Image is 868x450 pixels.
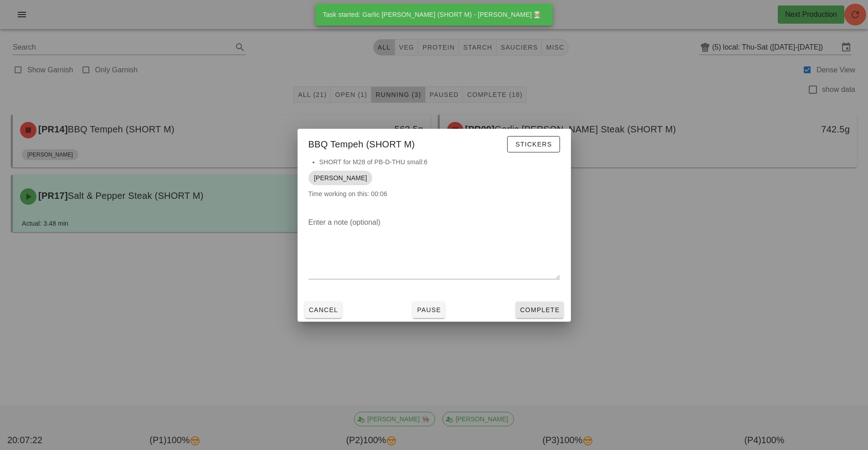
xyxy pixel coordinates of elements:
[308,306,339,313] span: Cancel
[515,141,552,148] span: Stickers
[519,306,560,313] span: Complete
[416,306,441,313] span: Pause
[298,157,571,208] div: Time working on this: 00:06
[507,136,560,152] button: Stickers
[319,157,560,167] li: SHORT for M28 of PB-D-THU small:6
[314,171,367,185] span: [PERSON_NAME]
[516,302,563,318] button: Complete
[298,129,571,157] div: BBQ Tempeh (SHORT M)
[305,302,342,318] button: Cancel
[413,302,445,318] button: Pause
